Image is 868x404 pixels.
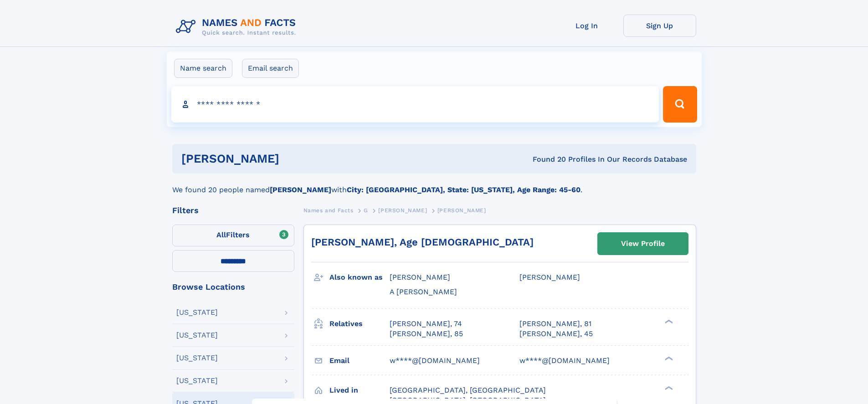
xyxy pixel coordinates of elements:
div: Filters [172,206,294,215]
span: G [364,207,368,214]
div: Browse Locations [172,283,294,291]
div: [US_STATE] [176,354,218,362]
h3: Relatives [329,316,390,332]
a: G [364,205,368,216]
a: Log In [550,15,623,37]
div: ❯ [663,355,673,361]
div: ❯ [663,318,673,324]
b: [PERSON_NAME] [270,185,331,194]
h3: Also known as [329,270,390,285]
img: Logo Names and Facts [172,15,303,39]
span: [GEOGRAPHIC_DATA], [GEOGRAPHIC_DATA] [390,386,546,394]
span: All [216,230,226,239]
span: [PERSON_NAME] [390,273,450,281]
label: Filters [172,225,294,246]
a: Names and Facts [303,205,354,216]
label: Name search [174,59,232,78]
div: View Profile [621,233,665,254]
a: [PERSON_NAME], 81 [519,319,591,329]
h3: Email [329,353,390,368]
a: [PERSON_NAME], 74 [390,319,462,329]
b: City: [GEOGRAPHIC_DATA], State: [US_STATE], Age Range: 45-60 [347,185,580,194]
input: search input [171,86,659,123]
div: [US_STATE] [176,332,218,339]
button: Search Button [663,86,697,123]
span: [PERSON_NAME] [437,207,486,214]
span: [PERSON_NAME] [519,273,580,281]
div: [US_STATE] [176,309,218,316]
span: A [PERSON_NAME] [390,287,457,296]
span: [PERSON_NAME] [378,207,427,214]
a: View Profile [598,233,688,255]
div: ❯ [663,385,673,391]
div: Found 20 Profiles In Our Records Database [406,154,687,164]
h1: [PERSON_NAME] [181,153,406,164]
div: We found 20 people named with . [172,174,696,195]
label: Email search [242,59,299,78]
a: [PERSON_NAME], 45 [519,329,593,339]
a: Sign Up [623,15,696,37]
h3: Lived in [329,383,390,398]
a: [PERSON_NAME] [378,205,427,216]
div: [US_STATE] [176,377,218,384]
a: [PERSON_NAME], Age [DEMOGRAPHIC_DATA] [311,236,534,248]
a: [PERSON_NAME], 85 [390,329,463,339]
